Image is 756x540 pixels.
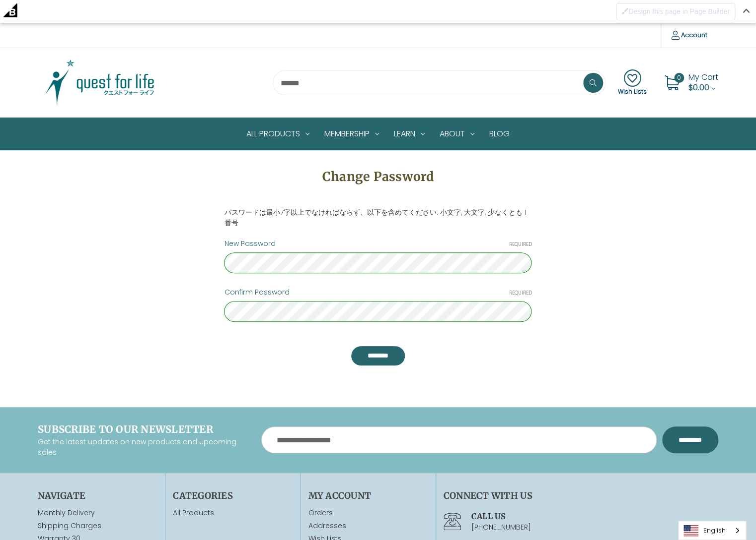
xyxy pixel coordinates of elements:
h4: Navigate [38,489,157,502]
a: English [679,521,746,540]
h4: My Account [308,489,428,502]
a: Account [661,23,718,48]
a: Monthly Delivery [38,508,95,518]
div: Language [678,521,746,540]
h2: Change Password [224,168,531,186]
img: Close Admin Bar [743,8,750,13]
a: Wish Lists [618,69,647,96]
button: Disabled brush to Design this page in Page Builder Design this page in Page Builder [616,3,735,20]
img: Quest Group [38,58,162,108]
small: Required [509,289,532,297]
a: [PHONE_NUMBER] [471,522,531,532]
a: Cart with 0 items [688,71,718,93]
span: My Cart [688,71,718,83]
aside: Language selected: English [678,521,746,540]
a: Orders [308,508,428,518]
a: Learn [386,118,432,150]
a: All Products [173,508,214,518]
small: Required [509,240,532,248]
a: Membership [317,118,386,150]
span: 0 [674,73,684,83]
h4: Call us [471,510,718,522]
span: Design this page in Page Builder [628,7,729,15]
span: $0.00 [688,82,709,93]
label: Confirm Password [224,287,531,298]
a: All Products [239,118,317,150]
h4: Connect With Us [444,489,718,502]
a: Addresses [308,521,428,531]
img: Disabled brush to Design this page in Page Builder [621,7,628,14]
h4: Subscribe to our newsletter [38,422,246,437]
a: Blog [482,118,517,150]
p: Get the latest updates on new products and upcoming sales [38,437,246,458]
p: パスワードは最小7字以上でなければならず、以下を含めてください: 小文字, 大文字, 少なくとも 1番号 [224,207,531,228]
a: About [432,118,482,150]
label: New Password [224,239,531,249]
a: Shipping Charges [38,521,101,531]
h4: Categories [173,489,293,502]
